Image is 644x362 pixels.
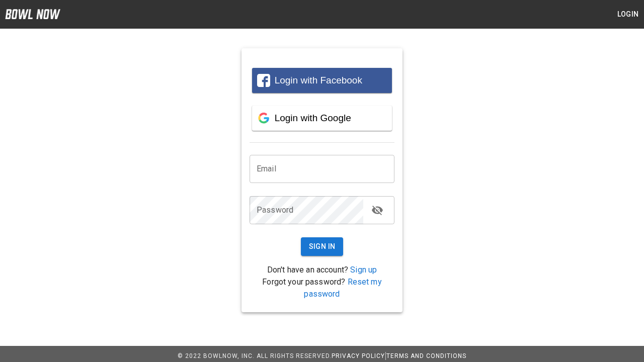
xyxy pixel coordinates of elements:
[250,276,394,300] p: Forgot your password?
[252,106,392,131] button: Login with Google
[367,200,387,220] button: toggle password visibility
[301,237,344,256] button: Sign In
[252,68,392,93] button: Login with Facebook
[304,277,381,299] a: Reset my password
[275,113,351,123] span: Login with Google
[275,75,362,85] span: Login with Facebook
[350,265,377,275] a: Sign up
[612,5,644,24] button: Login
[332,352,385,359] a: Privacy Policy
[250,264,394,276] p: Don't have an account?
[5,9,60,19] img: logo
[386,352,466,359] a: Terms and Conditions
[178,352,332,359] span: © 2022 BowlNow, Inc. All Rights Reserved.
